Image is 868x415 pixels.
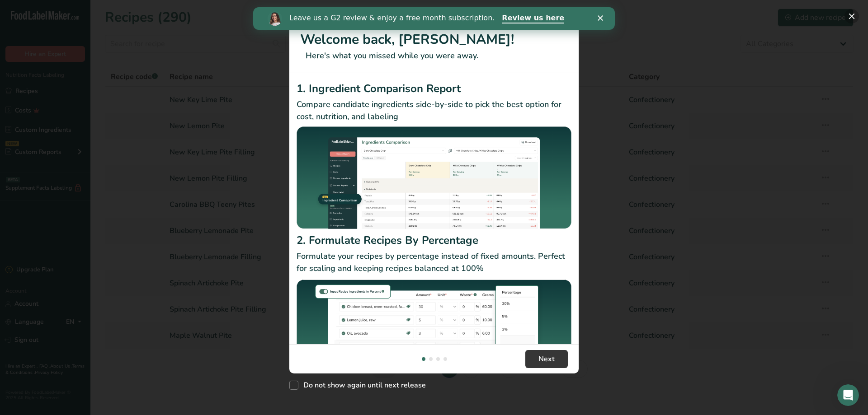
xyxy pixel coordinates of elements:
[297,278,571,387] img: Formulate Recipes By Percentage
[297,80,571,97] h2: 1. Ingredient Comparison Report
[837,384,859,406] iframe: Intercom live chat
[300,50,568,62] p: Here's what you missed while you were away.
[297,232,571,248] h2: 2. Formulate Recipes By Percentage
[298,381,426,390] span: Do not show again until next release
[525,350,568,368] button: Next
[297,98,571,123] p: Compare candidate ingredients side-by-side to pick the best option for cost, nutrition, and labeling
[344,8,354,14] div: Close
[253,7,615,30] iframe: Intercom live chat banner
[538,354,555,364] span: Next
[297,250,571,275] p: Formulate your recipes by percentage instead of fixed amounts. Perfect for scaling and keeping re...
[300,29,568,50] h1: Welcome back, [PERSON_NAME]!
[297,126,571,229] img: Ingredient Comparison Report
